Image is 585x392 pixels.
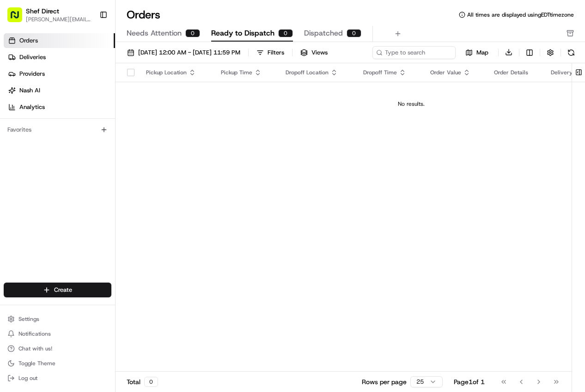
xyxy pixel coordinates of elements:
[18,374,37,382] span: Log out
[286,69,348,76] div: Dropoff Location
[138,48,240,57] span: [DATE] 12:00 AM - [DATE] 11:59 PM
[311,48,328,57] span: Views
[18,330,51,338] span: Notifications
[4,50,115,65] a: Deliveries
[4,313,111,326] button: Settings
[221,69,270,76] div: Pickup Time
[4,66,115,81] a: Providers
[4,372,111,385] button: Log out
[19,36,38,45] span: Orders
[146,69,206,76] div: Pickup Location
[363,69,415,76] div: Dropoff Time
[278,29,293,37] div: 0
[26,6,59,16] button: Shef Direct
[454,377,485,386] div: Page 1 of 1
[252,46,288,59] button: Filters
[4,33,115,48] a: Orders
[467,11,574,18] span: All times are displayed using EDT timezone
[494,69,536,76] div: Order Details
[459,47,494,58] button: Map
[18,360,55,367] span: Toggle Theme
[372,46,456,59] input: Type to search
[211,28,274,39] span: Ready to Dispatch
[268,48,284,57] div: Filters
[476,48,488,57] span: Map
[296,46,332,59] button: Views
[127,377,158,387] div: Total
[565,46,578,59] button: Refresh
[4,342,111,355] button: Chat with us!
[4,122,111,137] div: Favorites
[127,7,160,22] h1: Orders
[123,46,244,59] button: [DATE] 12:00 AM - [DATE] 11:59 PM
[185,29,200,37] div: 0
[18,345,52,352] span: Chat with us!
[347,29,361,37] div: 0
[19,70,45,78] span: Providers
[54,286,72,294] span: Create
[19,86,40,95] span: Nash AI
[4,283,111,297] button: Create
[362,377,407,386] p: Rows per page
[19,53,46,61] span: Deliveries
[4,357,111,370] button: Toggle Theme
[4,100,115,115] a: Analytics
[19,103,45,111] span: Analytics
[430,69,479,76] div: Order Value
[26,16,92,23] button: [PERSON_NAME][EMAIL_ADDRESS][DOMAIN_NAME]
[4,327,111,340] button: Notifications
[18,315,39,323] span: Settings
[144,377,158,387] div: 0
[4,83,115,98] a: Nash AI
[4,4,96,26] button: Shef Direct[PERSON_NAME][EMAIL_ADDRESS][DOMAIN_NAME]
[304,28,343,39] span: Dispatched
[127,28,182,39] span: Needs Attention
